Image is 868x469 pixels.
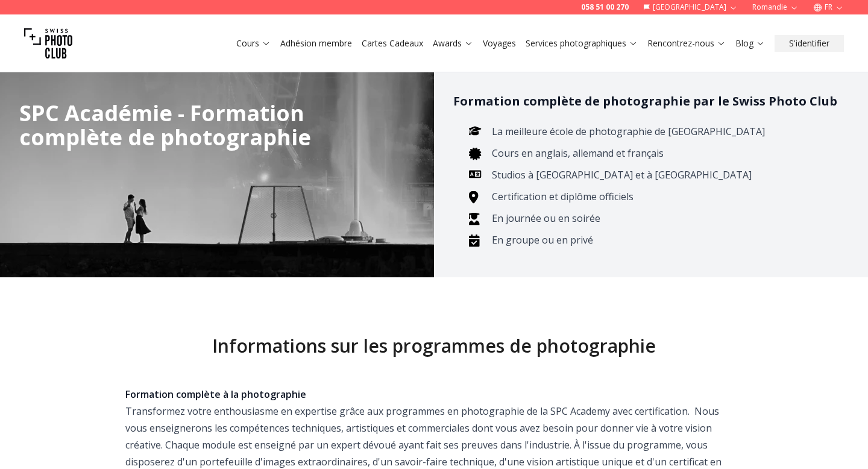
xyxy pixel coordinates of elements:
button: Blog [731,35,770,52]
button: Cartes Cadeaux [357,35,428,52]
li: Cours en anglais, allemand et français [488,145,829,162]
li: Studios à [GEOGRAPHIC_DATA] et à [GEOGRAPHIC_DATA] [488,166,829,183]
h2: Informations sur les programmes de photographie [58,335,810,357]
li: Certification et diplôme officiels [488,188,829,205]
a: Voyages [483,37,516,49]
li: En groupe ou en privé [488,231,829,248]
button: Voyages [478,35,521,52]
h3: Formation complète de photographie par le Swiss Photo Club [453,92,849,111]
button: S'identifier [775,35,844,52]
a: Awards [433,37,473,49]
button: Rencontrez-nous [643,35,731,52]
a: Rencontrez-nous [647,37,726,49]
strong: Formation complète à la photographie [125,388,306,401]
button: Awards [428,35,478,52]
button: Cours [231,35,275,52]
a: Cartes Cadeaux [362,37,423,49]
a: Cours [236,37,271,49]
button: Adhésion membre [275,35,357,52]
img: Swiss photo club [24,19,72,68]
a: Adhésion membre [280,37,352,49]
a: Services photographiques [526,37,638,49]
button: Services photographiques [521,35,643,52]
li: La meilleure école de photographie de [GEOGRAPHIC_DATA] [488,123,829,140]
a: 058 51 00 270 [581,2,629,12]
a: Blog [735,37,765,49]
div: SPC Académie - Formation complète de photographie [19,101,366,150]
li: En journée ou en soirée [488,210,829,227]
